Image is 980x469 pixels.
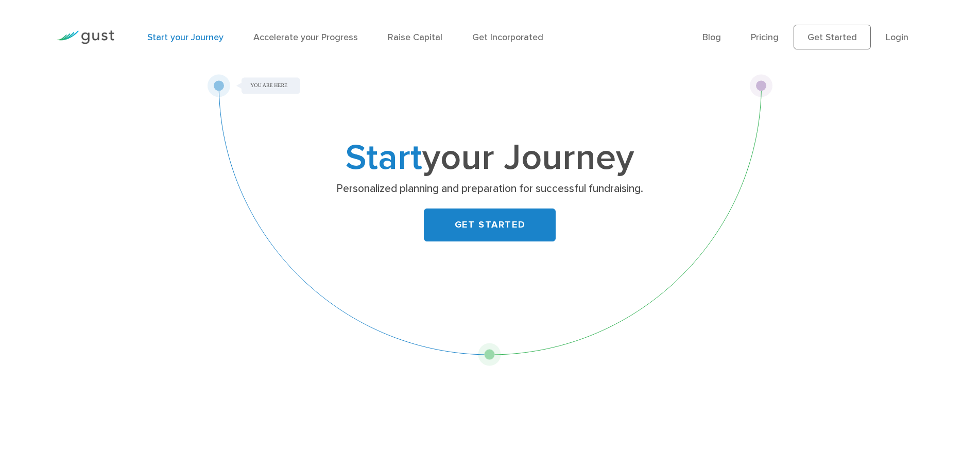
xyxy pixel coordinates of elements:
a: Login [886,32,908,43]
span: Start [346,136,422,179]
a: GET STARTED [424,209,556,241]
a: Pricing [751,32,779,43]
a: Start your Journey [147,32,223,43]
h1: your Journey [286,142,693,175]
p: Personalized planning and preparation for successful fundraising. [290,182,690,196]
a: Get Incorporated [472,32,543,43]
a: Accelerate your Progress [253,32,358,43]
a: Get Started [794,25,871,49]
a: Raise Capital [388,32,442,43]
a: Blog [702,32,721,43]
img: Gust Logo [57,30,114,44]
